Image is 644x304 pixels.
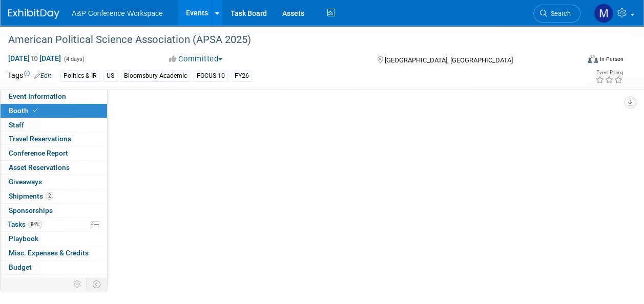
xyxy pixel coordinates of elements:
[9,163,70,171] span: Asset Reservations
[1,118,107,132] a: Staff
[1,232,107,246] a: Playbook
[9,277,77,286] span: ROI, Objectives & ROO
[1,246,107,260] a: Misc. Expenses & Credits
[8,9,59,19] img: ExhibitDay
[1,161,107,175] a: Asset Reservations
[9,263,32,271] span: Budget
[9,92,66,100] span: Event Information
[28,221,42,228] span: 84%
[60,71,100,81] div: Politics & IR
[194,71,228,81] div: FOCUS 10
[1,90,107,103] a: Event Information
[533,5,580,23] a: Search
[547,10,571,17] span: Search
[9,206,53,214] span: Sponsorships
[534,53,624,69] div: Event Format
[232,71,252,81] div: FY26
[8,220,42,228] span: Tasks
[9,234,38,243] span: Playbook
[34,72,51,79] a: Edit
[5,31,571,49] div: American Political Science Association (APSA 2025)
[9,249,89,257] span: Misc. Expenses & Credits
[1,204,107,218] a: Sponsorships
[33,107,38,113] i: Booth reservation complete
[63,56,85,62] span: (4 days)
[1,275,107,289] a: ROI, Objectives & ROO
[103,71,117,81] div: US
[87,277,108,291] td: Toggle Event Tabs
[1,146,107,160] a: Conference Report
[588,55,598,63] img: Format-Inperson.png
[1,189,107,203] a: Shipments2
[9,192,53,200] span: Shipments
[9,178,42,186] span: Giveaways
[595,70,623,75] div: Event Rating
[46,192,53,200] span: 2
[1,175,107,189] a: Giveaways
[9,135,71,143] span: Travel Reservations
[9,121,24,129] span: Staff
[121,71,190,81] div: Bloomsbury Academic
[9,149,68,157] span: Conference Report
[8,54,61,63] span: [DATE] [DATE]
[385,56,513,64] span: [GEOGRAPHIC_DATA], [GEOGRAPHIC_DATA]
[1,218,107,231] a: Tasks84%
[72,9,163,17] span: A&P Conference Workspace
[165,54,226,64] button: Committed
[9,106,40,115] span: Booth
[1,104,107,118] a: Booth
[69,277,87,291] td: Personalize Event Tab Strip
[594,4,613,23] img: Matt Hambridge
[599,55,624,63] div: In-Person
[1,132,107,146] a: Travel Reservations
[30,54,39,62] span: to
[8,70,51,82] td: Tags
[1,260,107,274] a: Budget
